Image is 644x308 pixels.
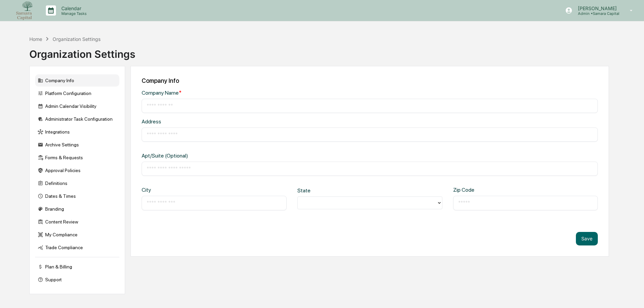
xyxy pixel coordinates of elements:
div: Branding [35,203,119,215]
div: Integrations [35,126,119,138]
div: City [142,187,207,193]
div: Forms & Requests [35,151,119,164]
img: logo [16,1,32,20]
div: My Compliance [35,229,119,241]
div: Company Info [142,77,598,84]
div: Admin Calendar Visibility [35,100,119,112]
button: Save [576,232,598,245]
div: Trade Compliance [35,241,119,254]
p: Admin • Samara Capital [573,11,620,16]
div: Zip Code [453,187,518,193]
div: Definitions [35,177,119,189]
div: Dates & Times [35,190,119,202]
p: Calendar [56,5,90,11]
div: Apt/Suite (Optional) [142,152,347,159]
div: Approval Policies [35,164,119,176]
div: Archive Settings [35,139,119,151]
div: Home [29,36,42,42]
div: Plan & Billing [35,261,119,273]
div: Content Review [35,216,119,228]
div: Platform Configuration [35,87,119,99]
div: Company Info [35,74,119,87]
div: Support [35,274,119,286]
p: Manage Tasks [56,11,90,16]
div: Company Name [142,90,347,96]
p: [PERSON_NAME] [573,5,620,11]
div: Organization Settings [29,43,135,60]
div: Administrator Task Configuration [35,113,119,125]
div: Address [142,118,347,125]
div: State [297,187,362,194]
div: Organization Settings [53,36,100,42]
